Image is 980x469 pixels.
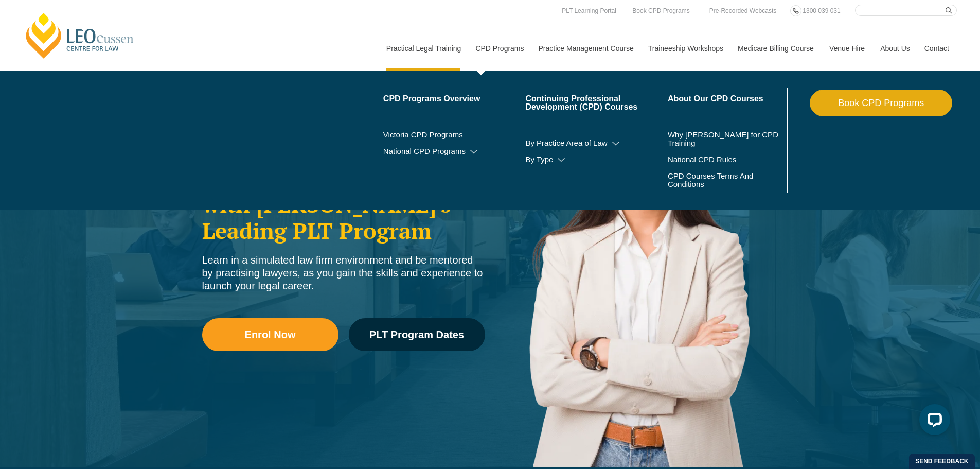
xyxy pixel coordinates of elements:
[379,26,468,71] a: Practical Legal Training
[349,318,485,351] a: PLT Program Dates
[383,147,526,155] a: National CPD Programs
[202,254,485,292] div: Learn in a simulated law firm environment and be mentored by practising lawyers, as you gain the ...
[810,90,952,116] a: Book CPD Programs
[917,26,957,71] a: Contact
[245,329,296,340] span: Enrol Now
[559,5,619,16] a: PLT Learning Portal
[468,26,530,71] a: CPD Programs
[383,95,526,103] a: CPD Programs Overview
[531,26,640,71] a: Practice Management Course
[668,172,759,188] a: CPD Courses Terms And Conditions
[668,131,785,147] a: Why [PERSON_NAME] for CPD Training
[202,318,338,351] a: Enrol Now
[707,5,779,16] a: Pre-Recorded Webcasts
[369,329,464,340] span: PLT Program Dates
[525,155,668,164] a: By Type
[668,155,785,164] a: National CPD Rules
[872,26,917,71] a: About Us
[822,26,872,71] a: Venue Hire
[525,139,668,147] a: By Practice Area of Law
[640,26,730,71] a: Traineeship Workshops
[202,166,485,244] h2: Qualify for Admission with [PERSON_NAME]'s Leading PLT Program
[668,95,785,103] a: About Our CPD Courses
[525,95,668,111] a: Continuing Professional Development (CPD) Courses
[803,7,840,14] span: 1300 039 031
[911,400,954,443] iframe: LiveChat chat widget
[383,131,526,139] a: Victoria CPD Programs
[23,11,137,60] a: [PERSON_NAME] Centre for Law
[800,5,843,16] a: 1300 039 031
[730,26,822,71] a: Medicare Billing Course
[630,5,692,16] a: Book CPD Programs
